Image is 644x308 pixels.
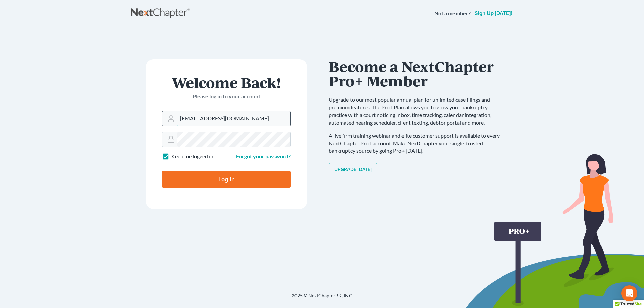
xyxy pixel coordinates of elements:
[171,152,213,160] label: Keep me logged in
[131,292,513,304] div: 2025 © NextChapterBK, INC
[621,285,637,301] div: Open Intercom Messenger
[473,11,513,16] a: Sign up [DATE]!
[434,10,471,17] strong: Not a member?
[177,111,290,126] input: Email Address
[329,59,506,88] h1: Become a NextChapter Pro+ Member
[162,171,291,188] input: Log In
[329,96,506,126] p: Upgrade to our most popular annual plan for unlimited case filings and premium features. The Pro+...
[162,93,291,100] p: Please log in to your account
[162,75,291,90] h1: Welcome Back!
[236,153,291,159] a: Forgot your password?
[329,132,506,155] p: A live firm training webinar and elite customer support is available to every NextChapter Pro+ ac...
[329,163,377,176] a: Upgrade [DATE]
